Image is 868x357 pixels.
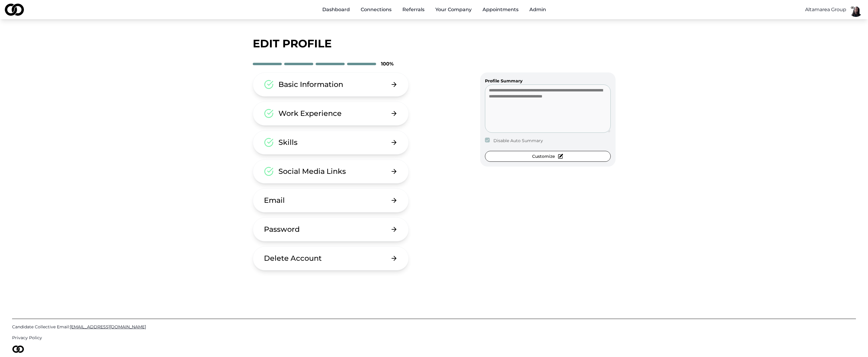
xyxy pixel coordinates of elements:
a: Candidate Collective Email:[EMAIL_ADDRESS][DOMAIN_NAME] [12,324,856,330]
div: 100 % [381,60,394,68]
button: Basic Information [253,72,409,97]
button: Delete Account [253,246,409,270]
button: Skills [253,130,409,155]
button: Altamarea Group [805,6,846,13]
div: Work Experience [278,109,342,118]
span: [EMAIL_ADDRESS][DOMAIN_NAME] [70,324,146,330]
button: Social Media Links [253,159,409,183]
a: Dashboard [317,4,355,16]
label: Disable Auto Summary [493,138,543,144]
img: logo [12,346,24,353]
button: Email [253,188,409,212]
button: Work Experience [253,101,409,126]
label: Profile Summary [485,78,522,84]
div: Social Media Links [278,167,346,176]
button: Customize [485,151,611,162]
div: Basic Information [278,80,343,89]
a: Privacy Policy [12,335,856,341]
div: Skills [278,138,297,147]
a: Referrals [398,4,429,16]
img: logo [5,4,24,16]
a: Appointments [478,4,523,16]
button: Password [253,217,409,241]
nav: Main [317,4,551,16]
a: Connections [356,4,396,16]
button: Your Company [431,4,476,16]
div: Password [264,225,300,234]
button: Admin [525,4,551,16]
div: Email [264,196,285,205]
img: fc566690-cf65-45d8-a465-1d4f683599e2-basimCC1-profile_picture.png [849,2,863,17]
div: edit profile [253,37,616,49]
div: Delete Account [264,253,322,263]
